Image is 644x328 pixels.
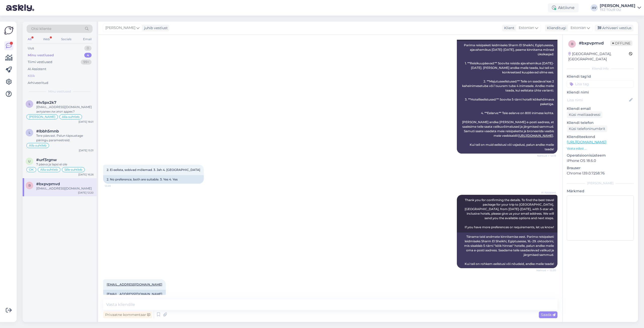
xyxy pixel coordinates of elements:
[567,153,634,158] p: Operatsioonisüsteem
[78,173,94,176] div: [DATE] 16:26
[536,268,556,272] span: Nähtud ✓ 12:20
[567,181,634,185] div: [PERSON_NAME]
[142,25,168,31] div: juhib vestlust
[571,25,586,31] span: Estonian
[457,41,557,154] div: Parima reisipaketi leidmiseks Sharm El Sheikhi, Egiptusesse, ajavahemikus [DATE]-[DATE], peame ki...
[600,4,641,12] a: [PERSON_NAME]TEZ TOUR OÜ
[600,8,635,12] div: TEZ TOUR OÜ
[567,125,607,132] div: Küsi telefoninumbrit
[567,97,628,103] input: Lisa nimi
[457,232,557,268] div: Täname teid andmete kinnitamise eest. Parima reisipaketi leidmiseks Sharm El Sheikhi, Egiptusesse...
[28,67,46,72] div: AI Assistent
[107,292,162,296] a: [EMAIL_ADDRESS][DOMAIN_NAME]
[548,3,579,12] div: Aktiivne
[567,189,634,194] p: Märkmed
[545,25,566,31] div: Klienditugi
[60,36,72,42] div: Socials
[27,36,32,42] div: All
[28,46,34,51] div: Uus
[567,90,634,95] p: Kliendi nimi
[36,129,59,133] span: #lbbh5mnb
[537,191,556,195] span: AI Assistent
[103,175,204,184] div: 2. No preference, both are suitable. 3. Yes 4. Yes
[579,40,610,46] div: # bxpvpmvd
[595,25,633,31] div: Arhiveeri vestlus
[465,198,555,229] span: Thank you for confirming the details. To find the best travel package for your trip to [GEOGRAPHI...
[29,102,30,106] span: l
[28,73,35,78] div: Kõik
[31,26,51,31] span: Otsi kliente
[36,158,57,162] span: #urf3rgnw
[36,100,56,105] span: #lv5px2k7
[567,111,602,118] div: Küsi meiliaadressi
[64,168,82,171] span: Sille suhtleb
[103,311,152,318] div: Privaatne kommentaar
[541,312,555,317] span: Saada
[567,66,634,71] div: Kliendi info
[567,146,634,151] p: Vaata edasi ...
[105,25,135,31] span: [PERSON_NAME]
[84,53,92,58] div: 4
[82,36,93,42] div: Email
[537,154,556,158] span: Nähtud ✓ 12:19
[502,25,514,31] div: Klient
[84,46,92,51] div: 0
[567,120,634,125] p: Kliendi telefon
[29,131,30,134] span: l
[567,134,634,139] p: Klienditeekond
[105,184,124,188] span: 12:20
[36,182,60,186] span: #bxpvpmvd
[610,40,632,46] span: Offline
[567,158,634,163] p: iPhone OS 18.6.0
[36,105,94,114] div: [EMAIL_ADDRESS][DOMAIN_NAME] актуален ли этот адрес?
[29,144,47,147] span: Alla suhtleb
[600,4,635,8] div: [PERSON_NAME]
[591,4,598,11] div: AV
[40,168,58,171] span: Alla suhtleb
[28,159,31,163] span: u
[48,89,71,94] span: Minu vestlused
[567,165,634,171] p: Brauser
[78,191,94,195] div: [DATE] 12:20
[28,60,52,65] div: Tiimi vestlused
[571,42,573,46] span: b
[567,80,634,88] input: Lisa tag
[29,115,55,118] span: [PERSON_NAME]
[518,134,553,137] a: [URL][DOMAIN_NAME]
[29,168,34,171] span: OK
[567,74,634,79] p: Kliendi tag'id
[519,25,534,31] span: Estonian
[567,171,634,176] p: Chrome 139.0.7258.76
[78,120,94,124] div: [DATE] 16:01
[107,168,200,172] span: 2. Ei eelista, sobivad mõlemad. 3. Jah 4. [GEOGRAPHIC_DATA]
[79,149,94,152] div: [DATE] 15:31
[36,162,94,167] div: 7 päeva ja lapsi ei ole
[36,186,94,191] div: [EMAIL_ADDRESS][DOMAIN_NAME]
[28,53,54,58] div: Minu vestlused
[28,183,31,187] span: b
[42,36,51,42] div: Web
[62,115,79,118] span: Alla suhtleb
[28,80,48,85] div: Arhiveeritud
[568,51,629,62] div: [GEOGRAPHIC_DATA], [GEOGRAPHIC_DATA]
[567,106,634,111] p: Kliendi email
[4,26,14,35] img: Askly Logo
[567,140,606,144] a: [URL][DOMAIN_NAME]
[81,60,92,65] div: 99+
[107,283,162,286] a: [EMAIL_ADDRESS][DOMAIN_NAME]
[36,133,94,143] div: Tere päevast. Palun täpsustage päringu parameetreid.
